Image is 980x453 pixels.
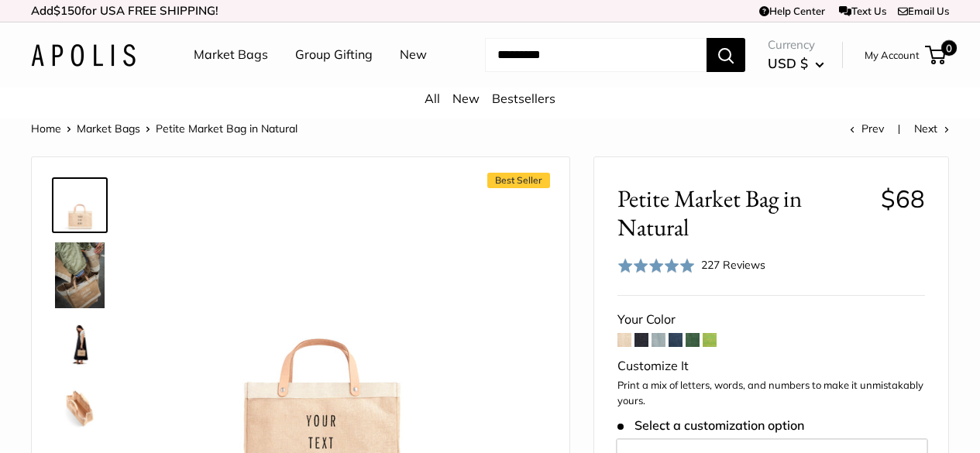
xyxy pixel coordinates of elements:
[898,5,949,17] a: Email Us
[914,122,949,136] a: Next
[881,184,925,214] span: $68
[31,118,297,139] nav: Breadcrumb
[768,55,808,71] span: USD $
[492,91,555,106] a: Bestsellers
[487,173,550,188] span: Best Seller
[941,40,957,56] span: 0
[55,321,105,370] img: Petite Market Bag in Natural
[52,379,108,435] a: description_Spacious inner area with room for everything.
[768,34,824,56] span: Currency
[77,122,140,136] a: Market Bags
[617,378,925,408] p: Print a mix of letters, words, and numbers to make it unmistakably yours.
[425,91,440,106] a: All
[55,242,105,308] img: Petite Market Bag in Natural
[850,122,884,136] a: Prev
[701,258,765,272] span: 227 Reviews
[617,184,869,242] span: Petite Market Bag in Natural
[55,180,105,230] img: Petite Market Bag in Natural
[295,43,373,67] a: Group Gifting
[707,38,745,72] button: Search
[759,5,825,17] a: Help Center
[617,355,925,378] div: Customize It
[52,177,108,233] a: Petite Market Bag in Natural
[927,46,946,64] a: 0
[31,122,61,136] a: Home
[452,91,480,106] a: New
[839,5,886,17] a: Text Us
[156,122,297,136] span: Petite Market Bag in Natural
[52,317,108,373] a: Petite Market Bag in Natural
[55,383,105,432] img: description_Spacious inner area with room for everything.
[865,46,920,64] a: My Account
[485,38,707,72] input: Search...
[617,418,804,433] span: Select a customization option
[768,51,824,76] button: USD $
[52,239,108,311] a: Petite Market Bag in Natural
[617,308,925,331] div: Your Color
[400,43,427,67] a: New
[31,44,136,67] img: Apolis
[194,43,268,67] a: Market Bags
[53,3,81,18] span: $150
